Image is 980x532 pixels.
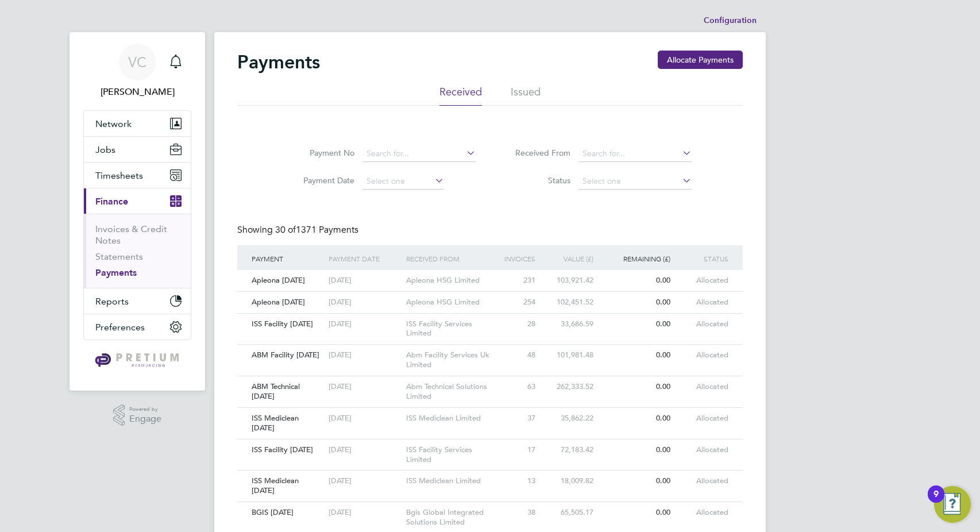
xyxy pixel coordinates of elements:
[83,44,191,99] a: VC[PERSON_NAME]
[84,214,191,288] div: Finance
[596,440,673,461] div: 0.00
[403,292,500,313] div: Apleona HSG Limited
[83,85,191,99] span: Valentina Cerulli
[326,408,403,429] div: [DATE]
[538,376,596,398] div: 262,333.52
[403,440,500,471] div: ISS Facility Services Limited
[249,245,326,272] div: PAYMENT
[249,270,326,291] div: Apleona [DATE]
[538,471,596,492] div: 18,009.82
[596,292,673,313] div: 0.00
[249,376,326,407] div: ABM Technical [DATE]
[578,174,692,190] input: Select one
[500,345,538,366] div: 48
[596,270,673,291] div: 0.00
[362,146,476,162] input: Search for...
[84,163,191,188] button: Timesheets
[84,188,191,214] button: Finance
[95,170,143,181] span: Timesheets
[500,292,538,313] div: 254
[403,408,500,429] div: ISS Mediclean Limited
[500,245,538,272] div: INVOICES
[92,352,182,370] img: pretium-logo-retina.png
[249,344,731,354] a: ABM Facility [DATE][DATE]Abm Facility Services Uk Limited48101,981.480.00allocated
[500,314,538,335] div: 28
[504,175,570,186] label: Status
[538,502,596,523] div: 65,505.17
[84,111,191,136] button: Network
[326,376,403,398] div: [DATE]
[249,439,731,449] a: ISS Facility [DATE][DATE]ISS Facility Services Limited1772,183.420.00allocated
[249,376,731,385] a: ABM Technical [DATE][DATE]Abm Technical Solutions Limited63262,333.520.00allocated
[673,440,731,461] div: allocated
[95,296,129,307] span: Reports
[288,148,354,158] label: Payment No
[95,196,128,207] span: Finance
[275,224,358,236] span: 1371 Payments
[403,471,500,492] div: ISS Mediclean Limited
[504,148,570,158] label: Received From
[673,471,731,492] div: allocated
[84,137,191,162] button: Jobs
[249,440,326,461] div: ISS Facility [DATE]
[249,502,326,523] div: BGIS [DATE]
[326,440,403,461] div: [DATE]
[596,376,673,398] div: 0.00
[326,270,403,291] div: [DATE]
[500,376,538,398] div: 63
[249,291,731,301] a: Apleona [DATE][DATE]Apleona HSG Limited254102,451.520.00allocated
[538,270,596,291] div: 103,921.42
[673,345,731,366] div: allocated
[249,313,731,323] a: ISS Facility [DATE][DATE]ISS Facility Services Limited2833,686.590.00allocated
[596,345,673,366] div: 0.00
[538,345,596,366] div: 101,981.48
[95,223,167,246] a: Invoices & Credit Notes
[326,345,403,366] div: [DATE]
[673,292,731,313] div: allocated
[403,245,500,272] div: RECEIVED FROM
[249,471,326,502] div: ISS Mediclean [DATE]
[275,224,296,236] span: 30 of
[596,502,673,523] div: 0.00
[673,270,731,291] div: allocated
[538,440,596,461] div: 72,183.42
[249,345,326,366] div: ABM Facility [DATE]
[288,175,354,186] label: Payment Date
[326,471,403,492] div: [DATE]
[128,55,146,70] span: VC
[249,470,731,480] a: ISS Mediclean [DATE][DATE]ISS Mediclean Limited1318,009.820.00allocated
[326,292,403,313] div: [DATE]
[596,245,673,272] div: REMAINING (£)
[249,407,731,417] a: ISS Mediclean [DATE][DATE]ISS Mediclean Limited3735,862.220.00allocated
[113,404,162,426] a: Powered byEngage
[439,85,482,106] li: Received
[596,314,673,335] div: 0.00
[934,486,971,523] button: Open Resource Center, 9 new notifications
[95,144,115,155] span: Jobs
[249,502,731,511] a: BGIS [DATE][DATE]Bgis Global Integrated Solutions Limited3865,505.170.00allocated
[249,408,326,439] div: ISS Mediclean [DATE]
[84,314,191,340] button: Preferences
[538,314,596,335] div: 33,686.59
[70,32,205,391] nav: Main navigation
[500,502,538,523] div: 38
[500,408,538,429] div: 37
[704,9,757,32] li: Configuration
[403,270,500,291] div: Apleona HSG Limited
[673,314,731,335] div: allocated
[596,408,673,429] div: 0.00
[673,245,731,272] div: STATUS
[326,245,403,272] div: PAYMENT DATE
[403,345,500,376] div: Abm Facility Services Uk Limited
[95,322,145,333] span: Preferences
[578,146,692,162] input: Search for...
[129,414,161,424] span: Engage
[362,174,444,190] input: Select one
[500,471,538,492] div: 13
[511,85,541,106] li: Issued
[673,376,731,398] div: allocated
[95,267,137,278] a: Payments
[538,408,596,429] div: 35,862.22
[933,494,939,509] div: 9
[403,314,500,345] div: ISS Facility Services Limited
